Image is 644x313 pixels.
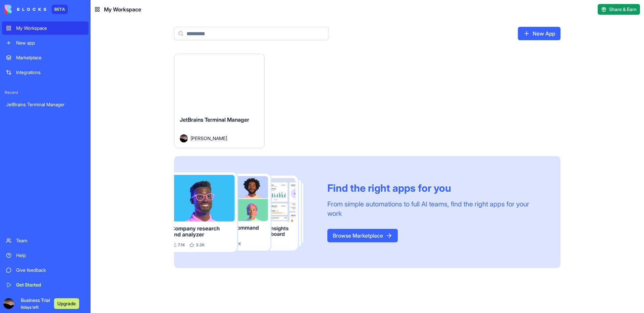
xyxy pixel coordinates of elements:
[2,51,89,64] a: Marketplace
[16,25,85,32] div: My Workspace
[104,5,141,13] span: My Workspace
[5,5,68,14] a: BETA
[16,54,85,61] div: Marketplace
[2,90,89,95] span: Recent
[609,6,637,13] span: Share & Earn
[174,172,317,252] img: Frame_181_egmpey.png
[598,4,640,15] button: Share & Earn
[180,116,249,123] span: JetBrains Terminal Manager
[2,98,89,111] a: JetBrains Terminal Manager
[16,237,85,244] div: Team
[2,66,89,79] a: Integrations
[327,199,544,218] div: From simple automations to full AI teams, find the right apps for your work
[327,229,398,242] a: Browse Marketplace
[16,281,85,288] div: Get Started
[2,278,89,292] a: Get Started
[2,36,89,50] a: New app
[16,267,85,273] div: Give feedback
[2,234,89,247] a: Team
[2,263,89,277] a: Give feedback
[518,27,560,40] a: New App
[2,21,89,35] a: My Workspace
[180,134,188,142] img: Avatar
[54,298,79,309] button: Upgrade
[16,40,85,46] div: New app
[2,249,89,262] a: Help
[327,182,544,194] div: Find the right apps for you
[5,5,46,14] img: logo
[6,101,85,108] div: JetBrains Terminal Manager
[3,298,14,309] img: ACg8ocIBgEc0koB4Yorixc2ZNUQ-dlOtx3dEolNfxR3O2NmEquxHZLzm=s96-c
[174,54,265,148] a: JetBrains Terminal ManagerAvatar[PERSON_NAME]
[16,252,85,259] div: Help
[21,305,39,310] span: 6 days left
[21,297,50,310] span: Business Trial
[52,5,68,14] div: BETA
[16,69,85,76] div: Integrations
[191,135,227,142] span: [PERSON_NAME]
